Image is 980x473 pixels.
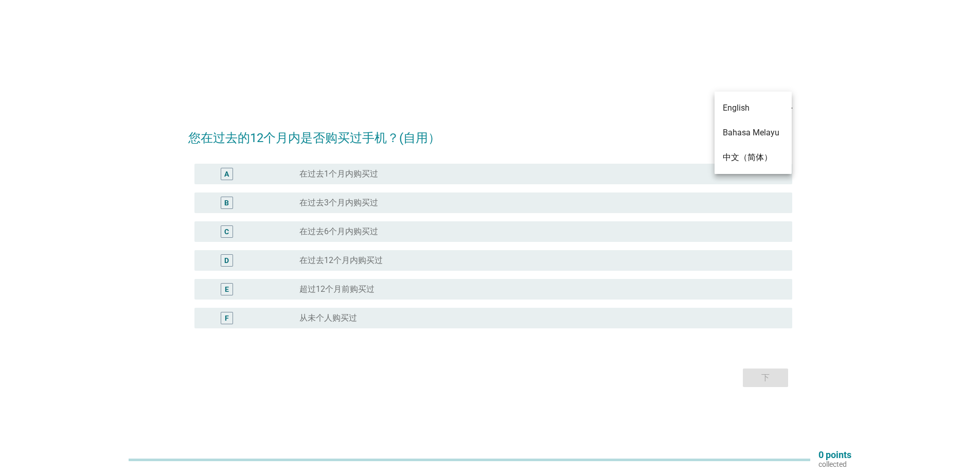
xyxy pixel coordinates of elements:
[723,127,783,139] div: Bahasa Melayu
[225,284,229,294] div: E
[780,94,792,106] i: arrow_drop_down
[224,197,229,208] div: B
[299,226,378,237] label: 在过去6个月内购买过
[723,151,783,164] div: 中文（简体）
[188,118,792,147] h2: 您在过去的12个月内是否购买过手机？(自用）
[225,312,229,323] div: F
[224,255,229,266] div: D
[818,450,851,460] p: 0 points
[299,284,375,294] label: 超过12个月前购买过
[224,226,229,237] div: C
[299,255,383,266] label: 在过去12个月内购买过
[299,169,378,179] label: 在过去1个月内购买过
[299,313,357,323] label: 从未个人购买过
[224,168,229,179] div: A
[818,460,851,469] p: collected
[299,198,378,208] label: 在过去3个月内购买过
[723,102,783,114] div: English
